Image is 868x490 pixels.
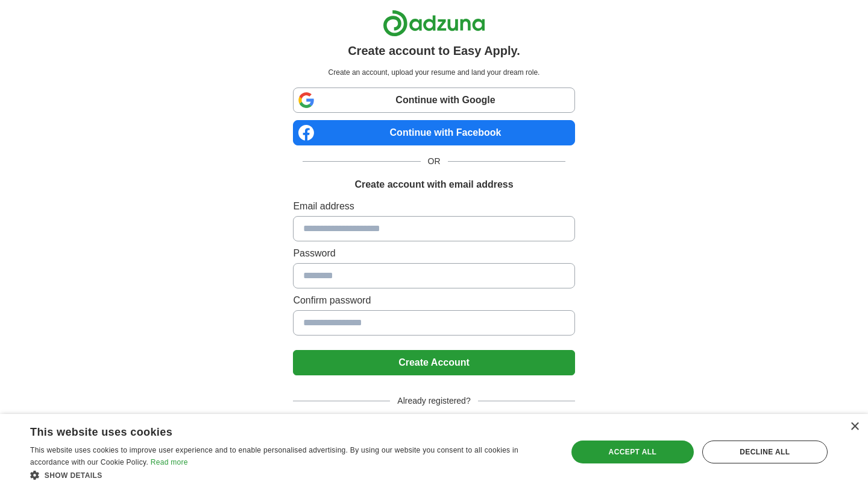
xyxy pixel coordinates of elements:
div: Accept all [571,441,694,463]
a: Continue with Google [293,87,574,113]
label: Password [293,246,574,261]
div: This website uses cookies [30,421,521,439]
span: This website uses cookies to improve user experience and to enable personalised advertising. By u... [30,446,518,466]
a: Continue with Facebook [293,120,574,145]
h1: Create account with email address [354,177,513,192]
span: OR [421,155,448,168]
button: Create Account [293,350,574,375]
span: Already registered? [390,395,477,407]
div: Close [850,422,859,431]
p: Create an account, upload your resume and land your dream role. [295,67,572,78]
div: Show details [30,469,552,481]
h1: Create account to Easy Apply. [348,42,520,60]
a: Read more, opens a new window [151,458,188,466]
label: Email address [293,199,574,214]
div: Decline all [702,441,828,463]
span: Show details [45,471,102,480]
img: Adzuna logo [383,10,485,37]
label: Confirm password [293,293,574,308]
